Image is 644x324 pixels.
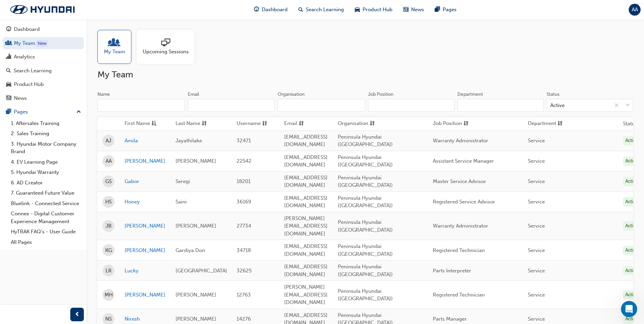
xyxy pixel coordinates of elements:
[8,198,84,209] a: Bluelink - Connected Service
[176,178,190,184] span: Seregi
[528,120,565,128] button: Departmentsorting-icon
[368,99,455,112] input: Job Position
[176,138,202,144] span: Jayathilake
[110,38,119,48] span: people-icon
[176,292,216,298] span: [PERSON_NAME]
[338,134,393,148] span: Peninsula Hyundai ([GEOGRAPHIC_DATA])
[284,175,328,188] span: [EMAIL_ADDRESS][DOMAIN_NAME]
[104,48,125,56] span: My Team
[3,37,84,50] a: My Team
[632,6,638,14] span: AA
[8,237,84,248] a: All Pages
[249,3,293,17] a: guage-iconDashboard
[14,108,28,116] div: Pages
[411,6,424,14] span: News
[176,158,216,164] span: [PERSON_NAME]
[36,40,48,47] div: Tooltip anchor
[528,120,556,128] span: Department
[14,25,40,33] div: Dashboard
[237,292,251,298] span: 12763
[14,53,35,61] div: Analytics
[237,120,274,128] button: Usernamesorting-icon
[143,48,189,56] span: Upcoming Sessions
[284,284,328,305] span: [PERSON_NAME][EMAIL_ADDRESS][DOMAIN_NAME]
[623,290,641,300] div: Active
[125,315,165,323] a: Niresh
[202,120,207,128] span: sorting-icon
[97,30,137,64] a: My Team
[528,199,545,205] span: Service
[433,223,488,229] span: Warranty Administrator
[623,246,641,255] div: Active
[125,198,165,206] a: Honey
[457,99,544,112] input: Department
[368,91,393,98] div: Job Position
[254,5,259,14] span: guage-icon
[338,288,393,302] span: Peninsula Hyundai ([GEOGRAPHIC_DATA])
[237,158,252,164] span: 22542
[6,54,11,60] span: chart-icon
[3,92,84,105] a: News
[338,264,393,277] span: Peninsula Hyundai ([GEOGRAPHIC_DATA])
[125,291,165,299] a: [PERSON_NAME]
[8,178,84,188] a: 6. AD Creator
[105,247,112,254] span: KG
[105,198,112,206] span: HS
[433,199,495,205] span: Registered Service Advisor
[433,120,470,128] button: Job Positionsorting-icon
[557,120,563,128] span: sorting-icon
[8,157,84,167] a: 4. EV Learning Page
[528,138,545,144] span: Service
[3,65,84,77] a: Search Learning
[338,195,393,209] span: Peninsula Hyundai ([GEOGRAPHIC_DATA])
[125,137,165,145] a: Amila
[278,99,365,112] input: Organisation
[463,120,468,128] span: sorting-icon
[443,6,457,14] span: Pages
[528,268,545,274] span: Service
[398,3,429,17] a: news-iconNews
[625,101,630,110] span: down-icon
[457,91,483,98] div: Department
[433,316,467,322] span: Parts Manager
[8,139,84,157] a: 3. Hyundai Motor Company Brand
[97,99,185,112] input: Name
[550,102,565,109] div: Active
[528,178,545,184] span: Service
[237,199,251,205] span: 36169
[14,94,27,102] div: News
[623,266,641,275] div: Active
[188,91,199,98] div: Email
[106,267,112,275] span: LR
[237,120,261,128] span: Username
[6,40,11,47] span: people-icon
[3,2,81,17] img: Trak
[8,167,84,178] a: 5. Hyundai Warranty
[176,199,187,205] span: Saini
[125,120,162,128] button: First Nameasc-icon
[106,222,112,230] span: JB
[623,136,641,145] div: Active
[188,99,275,112] input: Email
[105,315,112,323] span: NS
[125,120,150,128] span: First Name
[8,209,84,227] a: Connex - Digital Customer Experience Management
[106,137,111,145] span: AJ
[176,247,205,253] span: Gardiya Don
[176,120,200,128] span: Last Name
[125,178,165,185] a: Gabor
[403,5,408,14] span: news-icon
[623,221,641,231] div: Active
[433,178,486,184] span: Master Service Advisor
[97,69,633,80] h2: My Team
[623,120,637,128] th: Status
[278,91,305,98] div: Organisation
[6,68,11,74] span: search-icon
[125,267,165,275] a: Lucky
[97,91,110,98] div: Name
[105,291,113,299] span: MH
[176,120,213,128] button: Last Namesorting-icon
[176,268,227,274] span: [GEOGRAPHIC_DATA]
[338,120,375,128] button: Organisationsorting-icon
